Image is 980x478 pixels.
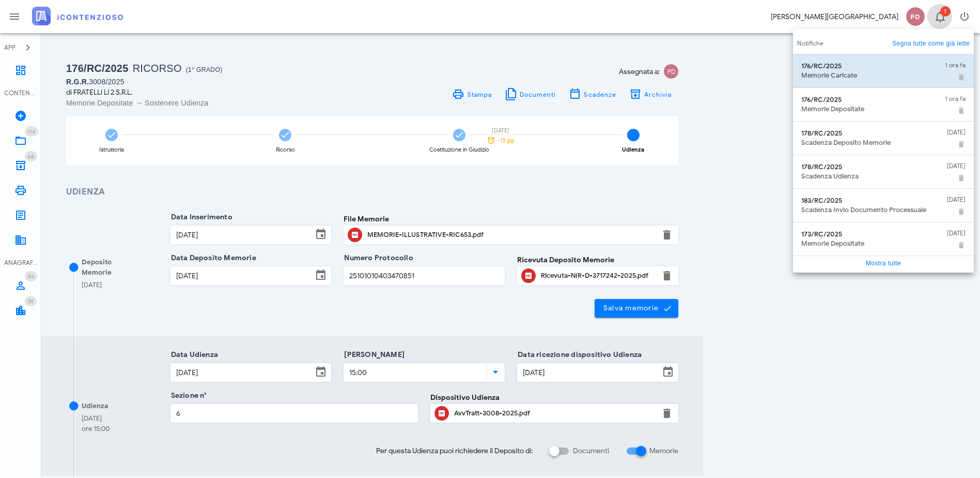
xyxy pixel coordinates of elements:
[801,163,939,171] div: 178/RC/2025
[66,63,129,74] span: 176/RC/2025
[945,94,966,103] span: 1 ora fa
[4,258,37,267] div: ANAGRAFICA
[168,391,207,401] label: Sezione n°
[498,87,563,101] button: Documenti
[66,186,678,199] h3: Udienza
[649,446,678,456] label: Memorie
[627,129,640,141] span: 4
[519,91,556,98] span: Documenti
[276,147,295,153] div: Ricorso
[622,147,644,153] div: Udienza
[595,299,679,318] button: Salva memorie
[801,129,939,138] div: 178/RC/2025
[903,4,927,29] button: PD
[429,147,489,153] div: Costituzione in Giudizio
[341,350,405,360] label: [PERSON_NAME]
[541,267,655,284] div: Clicca per aprire un'anteprima del file o scaricarlo
[892,38,970,49] a: Segna tutte come già lette
[947,195,966,204] span: [DATE]
[28,298,34,305] span: 35
[644,91,672,98] span: Archivia
[517,255,614,265] label: Ricevuta Deposito Memorie
[801,240,939,248] div: Memorie Depositate
[25,151,37,161] span: Distintivo
[771,11,898,22] div: [PERSON_NAME][GEOGRAPHIC_DATA]
[454,409,655,417] div: AvvTratt-3008-2025.pdf
[793,33,974,54] div: Notifiche
[801,206,939,214] div: Scadenza Invio Documento Processuale
[168,350,219,360] label: Data Udienza
[376,445,533,456] span: Per questa Udienza puoi richiedere il Deposito di:
[25,271,37,281] span: Distintivo
[4,88,37,98] div: CONTENZIOSO
[661,407,673,420] button: Elimina
[801,139,939,147] div: Scadenza Deposito Memorie
[801,96,937,104] div: 176/RC/2025
[603,304,671,313] span: Salva memorie
[906,7,925,26] span: PD
[82,280,102,290] div: [DATE]
[367,231,655,239] div: MEMORIE-ILLUSTRATIVE-RIC653.pdf
[619,66,660,77] span: Assegnata a:
[168,253,256,263] label: Data Deposito Memorie
[801,230,939,238] div: 173/RC/2025
[947,128,966,137] span: [DATE]
[99,147,124,153] div: Istruttoria
[32,7,123,25] img: logo-text-2x.png
[82,424,110,434] div: ore 15:00
[28,128,35,135] span: 114
[82,413,110,424] div: [DATE]
[573,446,609,456] label: Documenti
[801,71,937,80] div: Memorie Caricate
[367,227,655,243] div: Clicca per aprire un'anteprima del file o scaricarlo
[483,128,519,133] div: [DATE]
[866,260,901,267] a: Mostra tutte
[664,64,678,79] span: PD
[927,4,952,29] button: Distintivo
[434,406,449,421] button: Clicca per aprire un'anteprima del file o scaricarlo
[623,87,678,101] button: Archivia
[801,172,939,181] div: Scadenza Udienza
[348,228,362,242] button: Clicca per aprire un'anteprima del file o scaricarlo
[341,253,413,263] label: Numero Protocollo
[801,105,937,113] div: Memorie Depositate
[801,197,939,205] div: 183/RC/2025
[66,87,366,98] div: di FRATELLI LI 2 S.R.L.
[25,296,37,306] span: Distintivo
[171,405,418,422] input: Sezione n°
[661,229,673,241] button: Elimina
[521,268,536,283] button: Clicca per aprire un'anteprima del file o scaricarlo
[430,392,500,403] label: Dispositivo Udienza
[82,257,143,277] div: Deposito Memorie
[515,350,642,360] label: Data ricezione dispositivo Udienza
[541,272,655,280] div: Ricevuta-NIR-D-3717242-2025.pdf
[186,66,223,73] span: (1° Grado)
[945,61,966,70] span: 1 ora fa
[940,6,951,17] span: Distintivo
[947,229,966,238] span: [DATE]
[344,364,484,381] input: Ora Udienza
[66,78,89,86] span: R.G.R.
[133,63,182,74] span: Ricorso
[801,62,937,70] div: 176/RC/2025
[344,214,389,225] label: File Memorie
[661,270,673,282] button: Elimina
[344,267,504,285] input: Numero Protocollo
[168,212,232,222] label: Data Inserimento
[66,77,366,87] div: 3008/2025
[466,91,492,98] span: Stampa
[446,87,498,101] a: Stampa
[454,405,655,422] div: Clicca per aprire un'anteprima del file o scaricarlo
[563,87,623,101] button: Scadenze
[947,161,966,171] span: [DATE]
[66,98,366,108] div: Memorie Depositate → Sostenere Udienza
[28,273,34,280] span: 54
[497,138,514,143] span: -13 gg
[82,401,108,411] div: Udienza
[25,126,38,137] span: Distintivo
[583,91,616,98] span: Scadenze
[28,153,34,160] span: 68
